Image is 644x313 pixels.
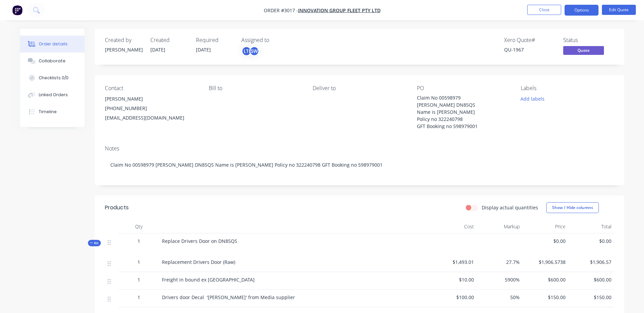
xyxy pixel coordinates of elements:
[241,37,309,43] div: Assigned to
[20,53,85,69] button: Collaborate
[90,241,99,246] span: Kit
[417,85,510,91] div: PO
[39,58,66,64] div: Collaborate
[39,75,69,81] div: Checklists 0/0
[504,37,555,43] div: Xero Quote #
[571,294,611,301] span: $150.00
[525,237,566,245] span: $0.00
[298,7,381,14] a: Innovation Group Fleet Pty Ltd
[479,294,520,301] span: 50%
[602,5,636,15] button: Edit Quote
[477,220,522,233] div: Markup
[137,237,140,245] span: 1
[105,204,129,212] div: Products
[521,85,614,91] div: Labels
[479,276,520,283] span: 5900%
[20,36,85,53] button: Order details
[162,259,235,265] span: Replacement Drivers Door (Raw)
[517,94,548,103] button: Add labels
[525,258,566,266] span: $1,906.5738
[39,109,57,115] div: Timeline
[522,220,568,233] div: Price
[137,276,140,283] span: 1
[434,276,474,283] span: $10.00
[150,46,165,53] span: [DATE]
[20,103,85,120] button: Timeline
[434,294,474,301] span: $100.00
[196,46,211,53] span: [DATE]
[105,113,198,123] div: [EMAIL_ADDRESS][DOMAIN_NAME]
[431,220,477,233] div: Cost
[571,276,611,283] span: $600.00
[39,92,68,98] div: Linked Orders
[88,240,101,246] div: Kit
[137,294,140,301] span: 1
[162,238,237,244] span: Replace Drivers Door on DN85QS
[525,294,566,301] span: $150.00
[150,37,188,43] div: Created
[571,258,611,266] span: $1,906.57
[565,5,599,16] button: Options
[479,258,520,266] span: 27.7%
[525,276,566,283] span: $600.00
[105,94,198,123] div: [PERSON_NAME][PHONE_NUMBER][EMAIL_ADDRESS][DOMAIN_NAME]
[137,258,140,266] span: 1
[118,220,159,233] div: Qty
[20,69,85,86] button: Checklists 0/0
[162,294,295,300] span: Drivers door Decal '[PERSON_NAME]' from Media supplier
[563,37,614,43] div: Status
[563,46,604,55] span: Quote
[249,46,259,56] div: SW
[563,46,604,56] button: Quote
[241,46,252,56] div: LT
[241,46,259,56] button: LTSW
[527,5,561,15] button: Close
[12,5,22,15] img: Factory
[105,46,142,53] div: [PERSON_NAME]
[209,85,302,91] div: Bill to
[264,7,298,14] span: Order #3017 -
[196,37,233,43] div: Required
[105,85,198,91] div: Contact
[417,94,502,130] div: Claim No 00598979 [PERSON_NAME] DN85QS Name is [PERSON_NAME] Policy no 322240798 GFT Booking no 5...
[568,220,614,233] div: Total
[571,237,611,245] span: $0.00
[39,41,68,47] div: Order details
[434,258,474,266] span: $1,493.01
[105,94,198,104] div: [PERSON_NAME]
[105,104,198,113] div: [PHONE_NUMBER]
[105,154,614,175] div: Claim No 00598979 [PERSON_NAME] DN85QS Name is [PERSON_NAME] Policy no 322240798 GFT Booking no 5...
[313,85,406,91] div: Deliver to
[162,276,255,283] span: Freight in bound ex [GEOGRAPHIC_DATA]
[546,202,599,213] button: Show / Hide columns
[105,37,142,43] div: Created by
[504,46,555,53] div: QU-1967
[20,86,85,103] button: Linked Orders
[105,145,614,152] div: Notes
[482,204,538,211] label: Display actual quantities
